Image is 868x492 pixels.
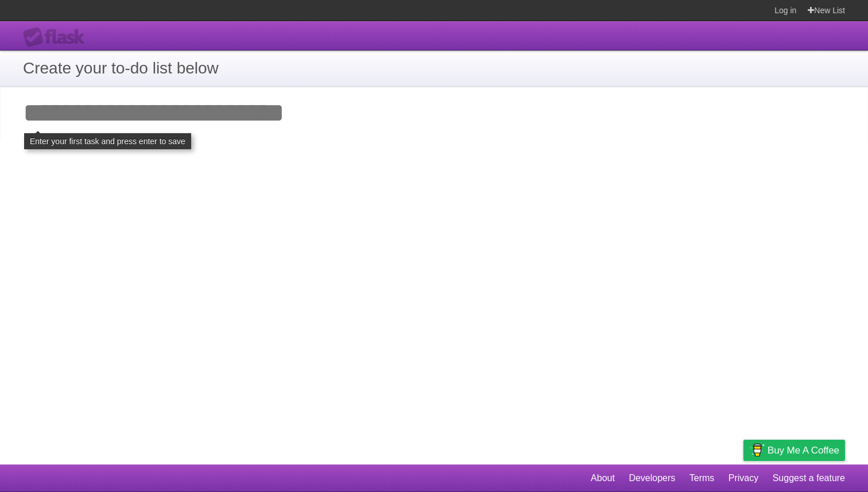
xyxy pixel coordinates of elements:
img: Buy me a coffee [749,440,765,460]
a: About [591,467,615,489]
div: Flask [23,27,92,48]
a: Privacy [728,467,758,489]
h1: Create your to-do list below [23,56,845,80]
a: Developers [629,467,675,489]
span: Buy me a coffee [768,440,839,460]
a: Terms [689,467,715,489]
a: Suggest a feature [773,467,845,489]
a: Buy me a coffee [743,440,845,461]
